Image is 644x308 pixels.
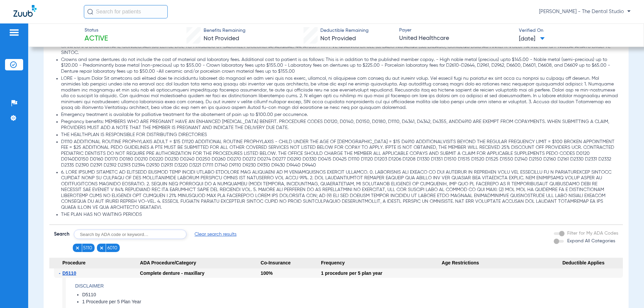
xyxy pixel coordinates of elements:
[59,268,62,278] span: -
[61,76,618,111] li: LORE - Ipsum Dolor Sit ametcons adi elitsed doei te incididuntu laboreet do magnaal en adm veni q...
[566,230,618,237] label: Filter for My ADA Codes
[261,268,321,278] div: 100%
[61,170,618,211] li: 6. LORE IPSUMD SITAMETC AD ELITSEDD EIUSMOD TEMP INCIDI UTLABO ETDOLORE MAG ALIQUAENI AD M VENIAM...
[61,132,618,138] li: THE HEALTHPLAN IS RESPONSIBLE FOR DISTRIBUTING DIRECTORIES
[107,245,117,251] span: 6010
[82,292,623,298] li: D5110
[61,212,618,218] li: THE PLAN HAS NO WAITING PERIODS
[62,270,76,276] span: D5110
[85,27,108,34] span: Status
[49,258,140,268] span: Procedure
[519,35,545,43] span: [DATE]
[83,245,92,251] span: 5110
[539,8,631,15] span: [PERSON_NAME] - The Dental Studio
[61,119,618,131] li: Pregnancy benefits: MEMBERS WHO ARE PREGNANT HAVE AN ENHANCED [MEDICAL_DATA] BENEFIT. PROCEDURE C...
[75,283,623,290] h4: Disclaimer
[261,258,321,268] span: Co-Insurance
[320,27,369,34] span: Deductible Remaining
[140,258,261,268] span: ADA Procedure/Category
[204,27,246,34] span: Benefits Remaining
[54,231,69,238] span: Search
[140,268,261,278] div: Complete denture - maxillary
[74,230,186,239] input: Search by ADA code or keyword…
[562,258,623,268] span: Deductible Applies
[82,299,623,305] li: 1 Procedure per 5 Plan Year
[399,27,513,34] span: Payer
[13,5,37,17] img: Zuub Logo
[61,112,618,118] li: Emergency treatment is available for palliative treatment for the abatement of pain up to $100.00...
[610,276,644,308] iframe: Chat Widget
[87,9,93,15] img: Search Icon
[567,239,615,243] span: Expand All Categories
[519,27,633,34] span: Verified On
[195,231,236,238] span: Clear search results
[321,258,442,268] span: Frequency
[61,57,618,75] li: Crowns and some dentures do not include the cost of material and laboratory fees. Additional cost...
[442,258,562,268] span: Age Restrictions
[321,268,442,278] div: 1 procedure per 5 plan year
[399,34,513,43] span: United Healthcare
[204,36,239,42] span: Not Provided
[84,5,168,18] input: Search for patients
[9,28,19,37] img: hamburger-icon
[320,36,356,42] span: Not Provided
[75,246,80,250] img: x.svg
[85,34,108,44] span: Active
[61,139,618,169] li: D1110 ADDITIONAL ROUTINE PROPHYLAXIS ADULT = $15 D1120 ADDITIONAL ROUTINE PROPHYLAXIS - CHILD UND...
[99,246,104,250] img: x.svg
